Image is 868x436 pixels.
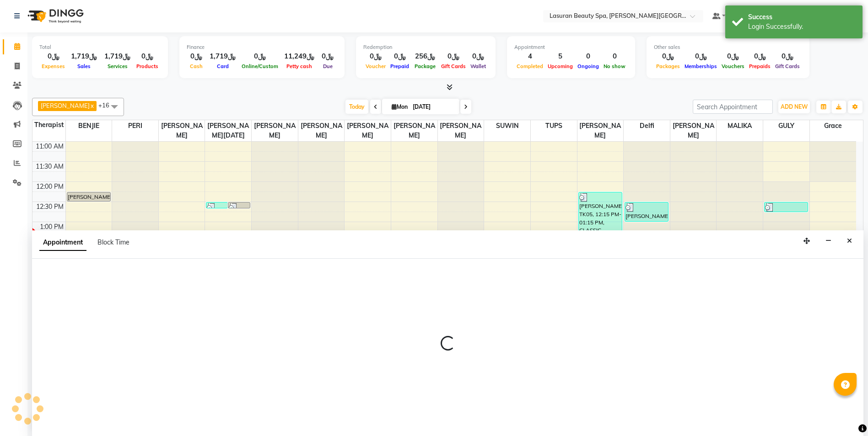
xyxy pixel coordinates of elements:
span: Voucher [363,63,388,69]
span: Gift Cards [773,63,802,69]
div: Reem, TK03, 12:30 PM-12:31 PM, HAIR COLOR FULL COLOR ROOT | صبغة الشعر بالكامل للشعر الجذور [206,202,227,208]
span: Products [134,63,161,69]
span: Packages [654,63,682,69]
div: Finance [187,43,337,51]
div: ﷼11,249 [280,51,318,62]
div: 12:30 PM [34,202,65,212]
span: [PERSON_NAME][DATE] [205,120,251,141]
div: ﷼0 [773,51,802,62]
span: Completed [514,63,545,69]
span: Due [321,63,335,69]
span: No show [601,63,628,69]
span: SUWIN [484,120,530,132]
div: ﷼0 [682,51,719,62]
span: Delfi [624,120,670,132]
span: Ongoing [575,63,601,69]
span: MALIKA [717,120,763,132]
span: [PERSON_NAME] [298,120,345,141]
span: GULY [763,120,809,132]
div: ﷼0 [747,51,773,62]
span: Today [345,100,368,114]
div: ﷼0 [187,51,206,62]
span: ADD NEW [781,103,808,110]
a: x [90,102,94,109]
div: ﷼1,719 [101,51,134,62]
span: [PERSON_NAME] [391,120,437,141]
div: [PERSON_NAME], TK04, 12:30 PM-12:46 PM, Highlight FULL HEAD Length 1 | هايلايت لكامل الشعر 1 [765,202,808,212]
button: Close [843,234,856,248]
span: Petty cash [284,63,314,69]
span: Prepaids [747,63,773,69]
div: ﷼0 [239,51,280,62]
span: +16 [98,101,116,109]
div: Login Successfully. [748,22,856,32]
div: Redemption [363,43,488,51]
div: 12:00 PM [34,182,65,191]
input: Search Appointment [693,100,773,114]
span: Package [412,63,438,69]
div: ﷼0 [388,51,411,62]
span: BENJIE [66,120,112,132]
div: 11:30 AM [34,162,65,171]
div: Appointment [514,43,628,51]
div: ﷼0 [134,51,161,62]
span: Expenses [39,63,67,69]
div: ﷼0 [39,51,67,62]
div: 1:00 PM [38,222,65,232]
input: 2025-09-01 [410,100,456,114]
div: [PERSON_NAME], TK09, 12:30 PM-01:00 PM, Head Neck Shoulder Foot Massage | جلسه تدليك الرأس والرقب... [625,202,668,221]
span: Sales [75,63,93,69]
div: 5 [545,51,575,62]
span: Grace [810,120,856,132]
span: Prepaid [388,63,411,69]
span: [PERSON_NAME] [670,120,717,141]
span: Wallet [468,63,488,69]
span: [PERSON_NAME] [345,120,391,141]
span: [PERSON_NAME] [438,120,484,141]
span: Mon [389,103,410,110]
span: [PERSON_NAME] [577,120,624,141]
div: Reem, TK03, 12:30 PM-12:31 PM, HAIR COLOR TONER MEDUIM | تونر للشعر المتوسط [228,202,249,208]
div: Therapist [32,120,65,130]
button: ADD NEW [778,101,810,113]
div: ﷼0 [468,51,488,62]
span: Card [215,63,231,69]
div: ﷼0 [318,51,337,62]
div: Other sales [654,43,802,51]
span: Appointment [39,234,86,251]
div: Total [39,43,161,51]
div: [PERSON_NAME] [PERSON_NAME], TK01, 12:15 PM-12:30 PM, [GEOGRAPHIC_DATA] | جلسة [PERSON_NAME] [67,192,110,201]
span: PERI [112,120,158,132]
span: Cash [188,63,205,69]
span: [PERSON_NAME] [252,120,298,141]
div: ﷼256 [411,51,439,62]
span: Gift Cards [439,63,468,69]
div: ﷼0 [363,51,388,62]
div: 11:00 AM [34,142,65,151]
span: Online/Custom [239,63,280,69]
span: [PERSON_NAME] [41,102,90,109]
span: [PERSON_NAME] [159,120,205,141]
div: ﷼1,719 [206,51,239,62]
span: Services [105,63,130,69]
div: Success [748,12,856,22]
div: 0 [575,51,601,62]
span: Vouchers [719,63,747,69]
div: 4 [514,51,545,62]
div: ﷼0 [439,51,468,62]
span: Memberships [682,63,719,69]
div: ﷼0 [654,51,682,62]
span: Upcoming [545,63,575,69]
span: Block Time [97,238,129,246]
div: ﷼0 [719,51,747,62]
span: TUPS [531,120,577,132]
div: ﷼1,719 [67,51,101,62]
img: logo [23,3,86,29]
div: [PERSON_NAME], TK05, 12:15 PM-01:15 PM, CLASSIC COMBO M&P | كومبو كلاسيك (باديكير+مانكير) [579,192,622,231]
div: 0 [601,51,628,62]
